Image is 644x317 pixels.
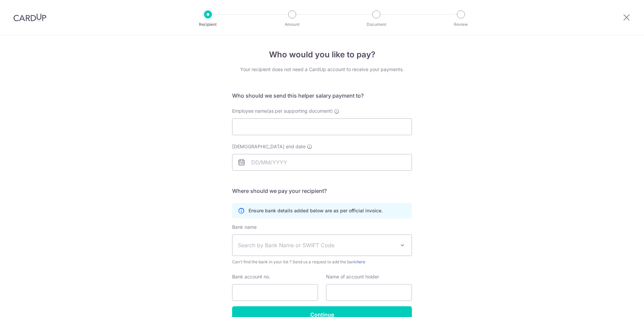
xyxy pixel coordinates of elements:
input: DD/MM/YYYY [232,154,412,171]
h5: Where should we pay your recipient? [232,187,412,195]
a: here [357,259,365,264]
span: Can't find the bank in your list ? Send us a request to add the bank [232,259,412,265]
span: [DEMOGRAPHIC_DATA] end date [232,143,306,150]
div: Your recipient does not need a CardUp account to receive your payments. [232,66,412,73]
p: Review [436,21,486,28]
img: CardUp [13,13,46,21]
p: Amount [267,21,317,28]
label: Bank name [232,224,257,230]
p: Recipient [183,21,233,28]
h5: Who should we send this helper salary payment to? [232,92,412,100]
iframe: Opens a widget where you can find more information [601,297,637,314]
span: Employee name(as per supporting document) [232,108,333,114]
label: Bank account no. [232,273,270,280]
h4: Who would you like to pay? [232,49,412,61]
span: Search by Bank Name or SWIFT Code [238,241,395,249]
label: Name of account holder [326,273,379,280]
p: Document [352,21,401,28]
p: Ensure bank details added below are as per official invoice. [249,207,383,214]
